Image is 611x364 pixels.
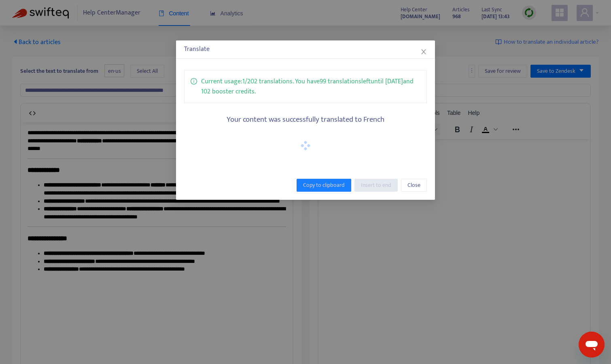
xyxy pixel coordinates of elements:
span: close [420,49,427,55]
body: Rich Text Area. Press ALT-0 for help. [6,6,265,15]
span: Close [407,181,420,190]
div: Translate [184,44,427,54]
body: Rich Text Area. Press ALT-0 for help. [6,6,265,151]
button: Insert to end [354,179,398,192]
iframe: Button to launch messaging window [579,332,605,358]
button: Close [419,47,428,56]
button: Copy to clipboard [297,179,351,192]
span: info-circle [191,76,197,85]
h5: Your content was successfully translated to French [184,115,427,125]
p: Current usage: 1 / 202 translations . You have 99 translations left until [DATE] and 102 booster ... [201,76,420,97]
button: Close [401,179,427,192]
